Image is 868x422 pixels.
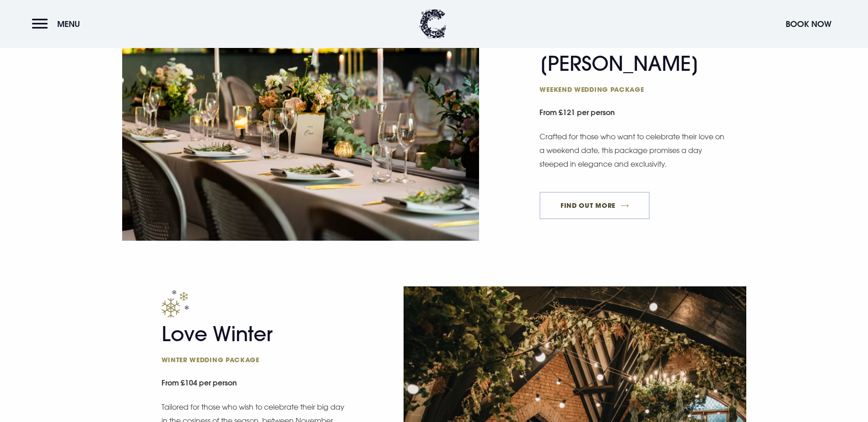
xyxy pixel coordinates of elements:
img: Clandeboye Lodge [419,9,447,39]
small: From £104 per person [162,374,353,394]
img: Wonderful winter package page icon [162,290,189,317]
span: Weekend wedding package [539,85,718,94]
span: Menu [57,19,80,29]
span: Winter wedding package [162,355,340,364]
button: Menu [32,14,85,34]
a: FIND OUT MORE [539,192,650,219]
h2: [PERSON_NAME] [539,52,718,94]
img: Reception set up at a Wedding Venue Northern Ireland [122,3,479,241]
button: Book Now [781,14,836,34]
small: From £121 per person [539,103,746,124]
p: Crafted for those who want to celebrate their love on a weekend date, this package promises a day... [539,130,727,171]
h2: Love Winter [162,322,340,364]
